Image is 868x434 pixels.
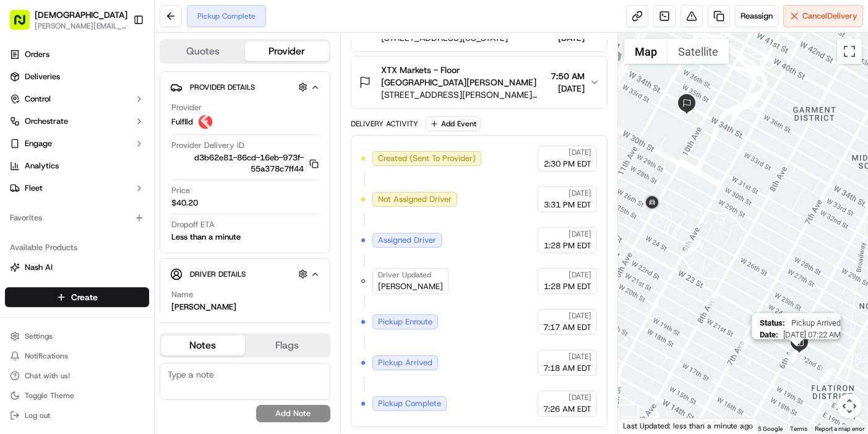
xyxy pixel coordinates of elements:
button: Provider Details [170,77,320,97]
div: Less than a minute [171,232,241,243]
button: Flags [245,336,329,355]
span: Assigned Driver [378,235,436,246]
span: Pickup Enroute [378,316,432,328]
div: 📗 [12,181,22,191]
span: Log out [25,410,50,420]
span: Notifications [25,351,68,361]
button: Start new chat [210,122,225,137]
button: Toggle Theme [5,387,149,404]
img: 1736555255976-a54dd68f-1ca7-489b-9aae-adbdc363a1c4 [12,118,35,141]
span: Provider Details [190,82,255,92]
button: Driver Details [170,264,320,284]
span: [DATE] [569,393,591,402]
a: Report a map error [815,425,864,432]
button: [DEMOGRAPHIC_DATA] [35,9,127,21]
span: 2:30 PM EDT [544,158,591,170]
button: Add Event [426,116,481,131]
span: Knowledge Base [25,180,95,192]
span: [DATE] [569,188,591,198]
button: Toggle fullscreen view [837,39,862,64]
button: Show street map [624,39,668,64]
button: XTX Markets - Floor [GEOGRAPHIC_DATA][PERSON_NAME][STREET_ADDRESS][PERSON_NAME][US_STATE]7:50 AM[... [351,56,608,108]
span: [PERSON_NAME] [378,281,443,292]
a: Powered byPylon [87,209,150,219]
a: Nash AI [10,262,144,273]
span: [DATE] [569,229,591,239]
button: Create [5,287,149,307]
span: [DATE] 07:22 AM [783,330,841,339]
button: CancelDelivery [783,5,863,27]
div: 3 [820,367,836,383]
span: Chat with us! [25,371,70,381]
button: Reassign [735,5,778,27]
span: 7:26 AM EDT [543,404,591,415]
span: [DATE] [569,147,591,157]
a: Orders [5,45,149,64]
span: 7:50 AM [551,70,585,82]
button: Fleet [5,178,149,198]
div: 4 [739,334,755,350]
button: Orchestrate [5,111,149,131]
span: 7:18 AM EDT [543,363,591,374]
span: Dropoff ETA [171,219,215,230]
span: Pickup Arrived [378,357,432,368]
span: Pickup Complete [378,398,441,409]
span: Settings [25,331,53,341]
span: Driver Details [190,269,246,279]
p: Welcome 👋 [12,50,225,69]
div: Last Updated: less than a minute ago [618,418,758,433]
button: Nash AI [5,258,149,277]
span: XTX Markets - Floor [GEOGRAPHIC_DATA][PERSON_NAME] [381,64,546,89]
div: 2 [788,346,804,362]
span: Name [171,289,193,300]
span: Created (Sent To Provider) [378,153,476,164]
input: Got a question? Start typing here... [32,80,223,93]
span: 1:28 PM EDT [544,281,591,292]
span: Pylon [123,210,150,219]
span: Pickup Arrived [790,318,841,328]
div: 💻 [105,181,114,191]
span: Nash AI [25,262,53,273]
span: API Documentation [117,180,199,192]
span: Reassign [741,11,773,22]
span: Driver Updated [378,270,431,280]
button: [DEMOGRAPHIC_DATA][PERSON_NAME][EMAIL_ADDRESS][DOMAIN_NAME] [5,5,128,35]
span: Not Assigned Driver [378,194,452,205]
button: Notifications [5,347,149,365]
span: Deliveries [25,71,60,82]
span: Orchestrate [25,116,68,127]
button: Log out [5,407,149,424]
span: Price [171,185,190,196]
button: d3b62e81-86cd-16eb-973f-55a378c7ff44 [171,152,319,175]
img: Nash [12,12,37,37]
span: [DATE] [569,352,591,362]
button: Engage [5,134,149,154]
span: 7:17 AM EDT [543,322,591,333]
div: Start new chat [42,118,203,131]
span: Fulflld [171,116,193,128]
span: Cancel Delivery [802,11,857,22]
a: 📗Knowledge Base [7,175,100,197]
button: Settings [5,328,149,345]
span: [DATE] [551,82,585,95]
button: [PERSON_NAME][EMAIL_ADDRESS][DOMAIN_NAME] [35,21,127,31]
img: profile_Fulflld_OnFleet_Thistle_SF.png [198,115,213,129]
span: Date : [760,330,778,339]
span: $40.20 [171,197,198,209]
a: Analytics [5,156,149,176]
button: Control [5,89,149,109]
span: 1:28 PM EDT [544,240,591,251]
button: Provider [245,41,329,61]
span: Orders [25,49,49,60]
div: [PERSON_NAME] [171,302,236,313]
span: [DATE] [569,311,591,321]
div: 6 [684,240,700,256]
button: Notes [161,336,245,355]
img: Google [621,417,662,433]
span: Engage [25,138,52,149]
span: Control [25,93,51,105]
span: [DATE] [569,270,591,280]
a: 💻API Documentation [100,175,204,197]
